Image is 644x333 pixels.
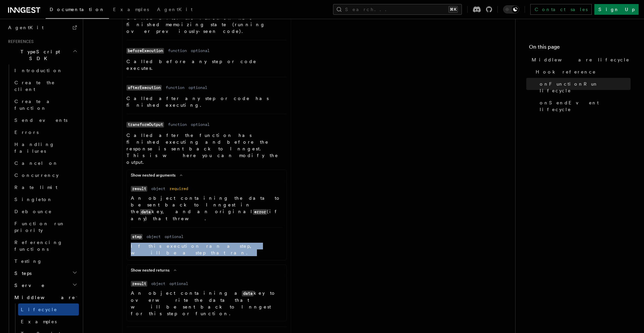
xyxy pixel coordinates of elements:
span: TypeScript SDK [5,48,72,62]
code: result [131,186,147,192]
dd: required [169,186,188,191]
dd: function [168,122,187,127]
code: afterExecution [126,85,162,91]
button: Search...⌘K [333,4,462,15]
a: Create a function [12,95,79,114]
dd: function [166,85,184,90]
span: Examples [113,7,149,12]
span: Testing [14,258,42,264]
a: Introduction [12,64,79,77]
span: Serve [12,282,45,289]
a: Testing [12,255,79,267]
span: Errors [14,130,39,135]
dd: optional [169,281,188,286]
a: Rate limit [12,181,79,193]
p: Called before any step or code executes. [126,58,287,72]
span: Lifecycle [21,307,57,312]
button: Show nested arguments [131,173,185,178]
span: References [5,39,34,44]
code: beforeExecution [126,48,164,54]
p: Called after any step or code has finished executing. [126,95,287,108]
dd: object [151,186,165,191]
p: Called after the function has finished executing and before the response is sent back to Inngest.... [126,132,287,165]
a: Middleware lifecycle [529,54,631,66]
a: Errors [12,126,79,138]
h4: On this page [529,43,631,54]
span: Handling failures [14,142,55,154]
a: Documentation [46,2,109,19]
span: Concurrency [14,173,59,178]
a: Lifecycle [18,303,79,316]
span: AgentKit [8,25,44,30]
dd: optional [191,122,210,127]
a: Singleton [12,193,79,205]
span: Documentation [50,7,105,12]
span: AgentKit [157,7,193,12]
button: Serve [12,279,79,291]
code: result [131,281,147,287]
span: Middleware lifecycle [532,56,630,63]
p: An object containing the data to be sent back to Inngest in the key, and an original (if any) tha... [131,195,282,222]
p: If this execution ran a step, will be a step that ran. [131,243,282,256]
button: Steps [12,267,79,279]
span: Rate limit [14,185,57,190]
span: Introduction [14,68,63,73]
a: AgentKit [5,21,79,34]
button: TypeScript SDK [5,46,79,64]
span: Cancel on [14,160,58,166]
span: Create a function [14,99,54,111]
a: Concurrency [12,169,79,181]
a: Examples [18,316,79,328]
span: onSendEvent lifecycle [540,99,631,113]
dd: optional [189,85,207,90]
dd: function [168,48,187,53]
a: Examples [109,2,153,18]
code: transformOutput [126,122,164,128]
a: Debounce [12,205,79,218]
dd: object [151,281,165,286]
span: Send events [14,117,67,123]
p: Called after the function has finished memoizing state (running over previously-seen code). [126,14,287,35]
a: onSendEvent lifecycle [537,97,631,115]
button: Toggle dark mode [503,5,519,13]
p: An object containing a key to overwrite the data that will be sent back to Inngest for this step ... [131,290,282,317]
dd: optional [191,48,210,53]
dd: optional [165,234,183,239]
a: onFunctionRun lifecycle [537,78,631,97]
button: Middleware [12,291,79,303]
kbd: ⌘K [448,6,458,13]
code: data [140,209,152,215]
code: data [242,291,254,296]
a: Create the client [12,77,79,95]
button: Show nested returns [131,268,179,273]
a: Contact sales [530,4,592,15]
a: AgentKit [153,2,197,18]
span: Middleware [12,294,75,301]
a: Referencing functions [12,236,79,255]
span: Steps [12,270,32,277]
code: error [253,209,267,215]
span: onFunctionRun lifecycle [540,81,631,94]
span: Create the client [14,80,55,92]
code: step [131,234,143,240]
span: Function run priority [14,221,65,233]
a: Sign Up [594,4,639,15]
span: Examples [21,319,57,324]
span: Referencing functions [14,240,63,252]
a: Cancel on [12,157,79,169]
a: Function run priority [12,218,79,236]
span: Hook reference [536,68,596,75]
a: Send events [12,114,79,126]
span: Singleton [14,197,53,202]
dd: object [147,234,161,239]
a: Handling failures [12,138,79,157]
a: Hook reference [533,66,631,78]
span: Debounce [14,209,52,214]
